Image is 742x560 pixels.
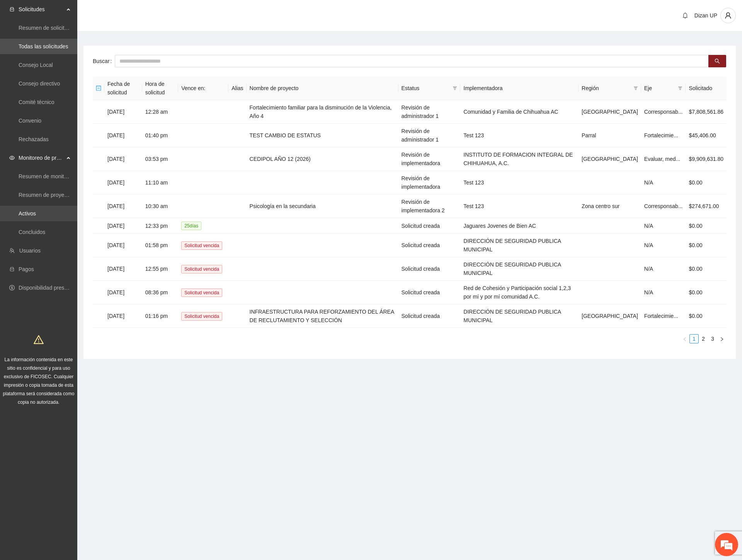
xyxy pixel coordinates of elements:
[460,124,579,147] td: Test 123
[142,281,178,304] td: 08:36 pm
[398,257,461,281] td: Solicitud creada
[96,85,101,91] span: minus-square
[715,58,720,65] span: search
[19,118,41,124] a: Convenio
[641,234,686,257] td: N/A
[181,289,222,297] span: Solicitud vencida
[104,124,142,147] td: [DATE]
[579,100,641,124] td: [GEOGRAPHIC_DATA]
[460,281,579,304] td: Red de Cohesión y Participación social 1,2,3 por mí y por mí comunidad A.C.
[679,9,691,22] button: bell
[708,334,717,343] li: 3
[644,84,675,92] span: Eje
[641,218,686,234] td: N/A
[181,241,222,250] span: Solicitud vencida
[686,304,727,328] td: $0.00
[181,265,222,273] span: Solicitud vencida
[19,210,36,217] a: Activos
[708,335,717,343] a: 3
[398,281,461,304] td: Solicitud creada
[679,12,691,19] span: bell
[682,337,687,341] span: left
[104,147,142,171] td: [DATE]
[104,77,142,100] th: Fecha de solicitud
[633,86,638,90] span: filter
[641,257,686,281] td: N/A
[104,257,142,281] td: [DATE]
[644,132,678,138] span: Fortalecimie...
[247,304,398,328] td: INFRAESTRUCTURA PARA REFORZAMIENTO DEL ÁREA DE RECLUTAMIENTO Y SELECCIÓN
[579,124,641,147] td: Parral
[678,86,682,90] span: filter
[644,156,680,162] span: Evaluar, med...
[632,82,640,94] span: filter
[460,257,579,281] td: DIRECCIÓN DE SEGURIDAD PUBLICA MUNICIPAL
[453,86,457,90] span: filter
[19,136,49,142] a: Rechazadas
[34,335,44,345] span: warning
[4,211,147,238] textarea: Escriba su mensaje y pulse “Intro”
[460,218,579,234] td: Jaguares Jovenes de Bien AC
[680,334,689,343] button: left
[686,281,727,304] td: $0.00
[247,147,398,171] td: CEDIPOL AÑO 12 (2026)
[686,147,727,171] td: $9,909,631.80
[19,248,41,254] a: Usuarios
[460,195,579,218] td: Test 123
[721,12,735,19] span: user
[694,12,717,19] span: Dizan UP
[398,304,461,328] td: Solicitud creada
[142,77,178,100] th: Hora de solicitud
[19,62,53,68] a: Consejo Local
[142,147,178,171] td: 03:53 pm
[247,100,398,124] td: Fortalecimiento familiar para la disminución de la Violencia, Año 4
[460,77,579,100] th: Implementadora
[9,7,15,12] span: inbox
[680,334,689,343] li: Previous Page
[247,124,398,147] td: TEST CAMBIO DE ESTATUS
[104,281,142,304] td: [DATE]
[398,218,461,234] td: Solicitud creada
[699,334,708,343] li: 2
[686,257,727,281] td: $0.00
[644,313,678,319] span: Fortalecimie...
[686,124,727,147] td: $45,406.00
[19,2,64,17] span: Solicitudes
[699,335,708,343] a: 2
[686,234,727,257] td: $0.00
[398,171,461,195] td: Revisión de implementadora
[19,80,60,87] a: Consejo directivo
[142,100,178,124] td: 12:28 am
[460,171,579,195] td: Test 123
[3,357,75,405] span: La información contenida en este sitio es confidencial y para uso exclusivo de FICOSEC. Cualquier...
[104,195,142,218] td: [DATE]
[19,285,85,291] a: Disponibilidad presupuestal
[686,195,727,218] td: $274,671.00
[19,173,75,179] a: Resumen de monitoreo
[398,100,461,124] td: Revisión de administrador 1
[641,281,686,304] td: N/A
[45,103,107,181] span: Estamos en línea.
[247,195,398,218] td: Psicología en la secundaria
[644,203,683,209] span: Corresponsab...
[247,77,398,100] th: Nombre de proyecto
[19,43,68,50] a: Todas las solicitudes
[142,234,178,257] td: 01:58 pm
[402,84,450,92] span: Estatus
[398,234,461,257] td: Solicitud creada
[228,77,246,100] th: Alias
[398,195,461,218] td: Revisión de implementadora 2
[717,334,727,343] li: Next Page
[142,171,178,195] td: 11:10 am
[579,147,641,171] td: [GEOGRAPHIC_DATA]
[104,171,142,195] td: [DATE]
[690,335,698,343] a: 1
[689,334,699,343] li: 1
[142,218,178,234] td: 12:33 pm
[460,304,579,328] td: DIRECCIÓN DE SEGURIDAD PUBLICA MUNICIPAL
[460,100,579,124] td: Comunidad y Familia de Chihuahua AC
[19,229,45,235] a: Concluidos
[104,234,142,257] td: [DATE]
[104,304,142,328] td: [DATE]
[686,100,727,124] td: $7,808,561.86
